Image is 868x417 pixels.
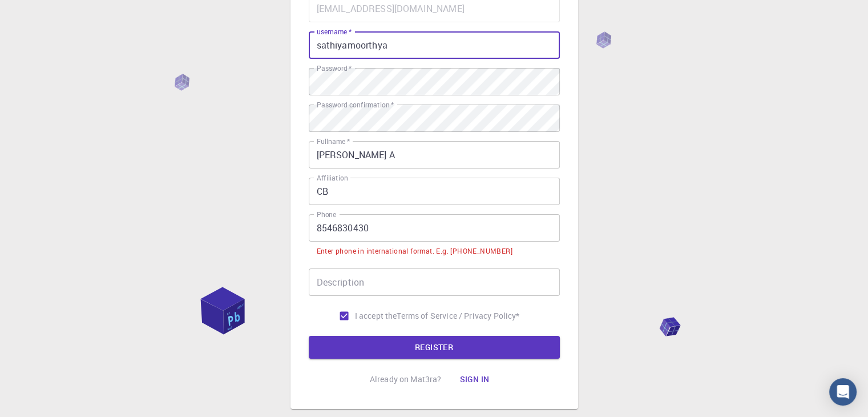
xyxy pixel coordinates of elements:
label: Affiliation [317,173,348,183]
label: Password confirmation [317,100,394,110]
span: I accept the [355,310,397,322]
div: Enter phone in international format. E.g. [PHONE_NUMBER] [317,246,512,257]
label: Phone [317,210,336,219]
label: Password [317,63,352,73]
button: Sign in [450,368,498,391]
a: Terms of Service / Privacy Policy* [397,310,519,322]
p: Terms of Service / Privacy Policy * [397,310,519,322]
label: Fullname [317,137,350,146]
label: username [317,27,352,37]
p: Already on Mat3ra? [370,374,442,385]
button: REGISTER [309,336,560,359]
div: Open Intercom Messenger [829,378,857,406]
